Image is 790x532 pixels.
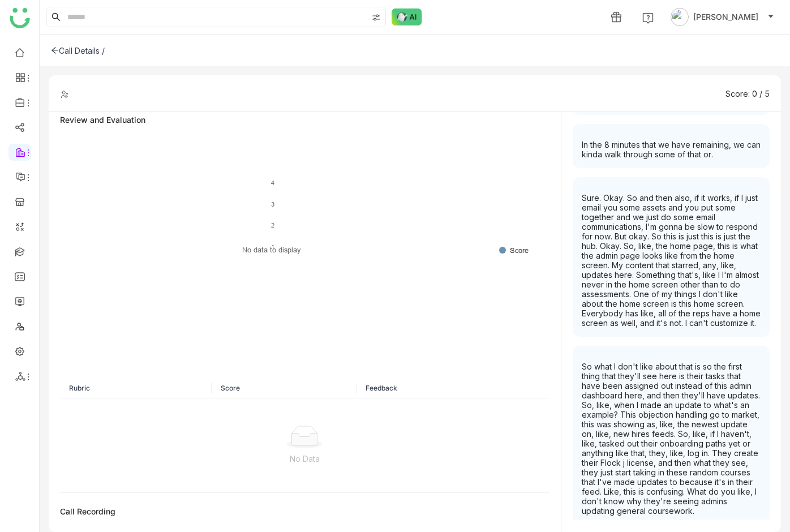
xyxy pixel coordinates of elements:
[10,8,30,28] img: logo
[510,246,529,255] text: Score
[271,243,274,251] text: 1
[271,221,274,229] text: 2
[671,8,689,26] img: avatar
[60,115,145,125] div: Review and Evaluation
[582,140,761,159] div: In the 8 minutes that we have remaining, we can kinda walk through some of that or.
[60,90,69,99] img: role-play.svg
[60,507,549,516] div: Call Recording
[60,378,212,398] th: Rubric
[642,12,654,24] img: help.svg
[271,200,274,208] text: 3
[693,11,758,23] span: [PERSON_NAME]
[372,13,381,22] img: search-type.svg
[582,362,761,516] div: So what I don't like about that is so the first thing that they'll see here is their tasks that h...
[242,245,301,254] text: No data to display
[51,46,105,55] div: Call Details /
[725,89,770,98] div: Score: 0 / 5
[212,378,357,398] th: Score
[582,193,761,328] div: Sure. Okay. So and then also, if it works, if I just email you some assets and you put some toget...
[357,378,549,398] th: Feedback
[668,8,776,26] button: [PERSON_NAME]
[392,8,422,25] img: ask-buddy-normal.svg
[69,453,540,465] p: No Data
[271,179,274,187] text: 4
